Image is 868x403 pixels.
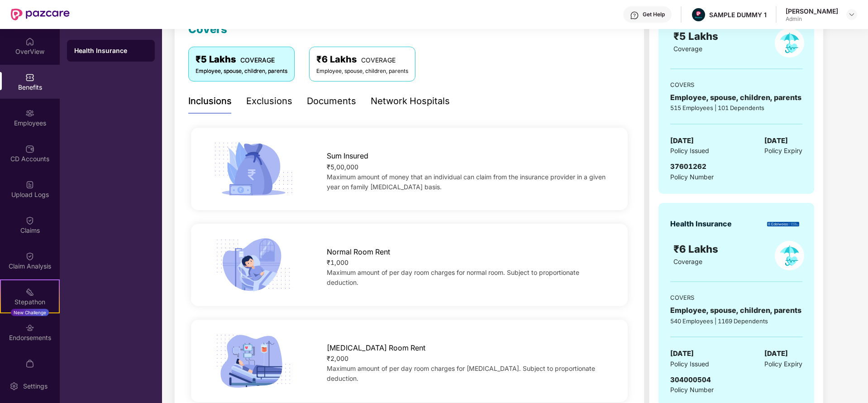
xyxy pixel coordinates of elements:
[327,365,595,382] span: Maximum amount of per day room charges for [MEDICAL_DATA]. Subject to proportionate deduction.
[670,293,802,302] div: COVERS
[327,269,579,286] span: Maximum amount of per day room charges for normal room. Subject to proportionate deduction.
[673,243,721,255] span: ₹6 Lakhs
[764,348,788,359] span: [DATE]
[25,288,34,297] img: svg+xml;base64,PHN2ZyB4bWxucz0iaHR0cDovL3d3dy53My5vcmcvMjAwMC9zdmciIHdpZHRoPSIyMSIgaGVpZ2h0PSIyMC...
[327,150,368,162] span: Sum Insured
[240,56,275,64] span: COVERAGE
[673,45,702,53] span: Coverage
[307,94,356,108] div: Documents
[11,309,49,316] div: New Challenge
[670,348,694,359] span: [DATE]
[327,354,608,364] div: ₹2,000
[775,241,804,270] img: policyIcon
[786,7,838,15] div: [PERSON_NAME]
[74,46,148,55] div: Health Insurance
[670,305,802,316] div: Employee, spouse, children, parents
[670,80,802,89] div: COVERS
[210,235,296,295] img: icon
[786,15,838,23] div: Admin
[630,11,639,20] img: svg+xml;base64,PHN2ZyBpZD0iSGVscC0zMngzMiIgeG1sbnM9Imh0dHA6Ly93d3cudzMub3JnLzIwMDAvc3ZnIiB3aWR0aD...
[246,94,292,108] div: Exclusions
[670,92,802,103] div: Employee, spouse, children, parents
[848,11,855,18] img: svg+xml;base64,PHN2ZyBpZD0iRHJvcGRvd24tMzJ4MzIiIHhtbG5zPSJodHRwOi8vd3d3LnczLm9yZy8yMDAwL3N2ZyIgd2...
[25,359,34,368] img: svg+xml;base64,PHN2ZyBpZD0iTXlfT3JkZXJzIiBkYXRhLW5hbWU9Ik15IE9yZGVycyIgeG1sbnM9Imh0dHA6Ly93d3cudz...
[316,53,408,67] div: ₹6 Lakhs
[196,67,287,76] div: Employee, spouse, children, parents
[327,173,606,191] span: Maximum amount of money that an individual can claim from the insurance provider in a given year ...
[371,94,450,108] div: Network Hospitals
[670,359,709,369] span: Policy Issued
[327,258,608,268] div: ₹1,000
[327,246,390,258] span: Normal Room Rent
[670,162,706,171] span: 37601262
[20,382,50,391] div: Settings
[709,10,767,19] div: SAMPLE DUMMY 1
[25,109,34,118] img: svg+xml;base64,PHN2ZyBpZD0iRW1wbG95ZWVzIiB4bWxucz0iaHR0cDovL3d3dy53My5vcmcvMjAwMC9zdmciIHdpZHRoPS...
[25,180,34,189] img: svg+xml;base64,PHN2ZyBpZD0iVXBsb2FkX0xvZ3MiIGRhdGEtbmFtZT0iVXBsb2FkIExvZ3MiIHhtbG5zPSJodHRwOi8vd3...
[670,386,714,393] span: Policy Number
[670,375,711,384] span: 304000504
[670,135,694,146] span: [DATE]
[327,342,425,354] span: [MEDICAL_DATA] Room Rent
[25,37,34,46] img: svg+xml;base64,PHN2ZyBpZD0iSG9tZSIgeG1sbnM9Imh0dHA6Ly93d3cudzMub3JnLzIwMDAvc3ZnIiB3aWR0aD0iMjAiIG...
[767,222,799,227] img: insurerLogo
[196,53,287,67] div: ₹5 Lakhs
[25,323,34,332] img: svg+xml;base64,PHN2ZyBpZD0iRW5kb3JzZW1lbnRzIiB4bWxucz0iaHR0cDovL3d3dy53My5vcmcvMjAwMC9zdmciIHdpZH...
[327,162,608,172] div: ₹5,00,000
[25,252,34,261] img: svg+xml;base64,PHN2ZyBpZD0iQ2xhaW0iIHhtbG5zPSJodHRwOi8vd3d3LnczLm9yZy8yMDAwL3N2ZyIgd2lkdGg9IjIwIi...
[643,11,665,18] div: Get Help
[692,8,705,21] img: Pazcare_Alternative_logo-01-01.png
[10,382,19,391] img: svg+xml;base64,PHN2ZyBpZD0iU2V0dGluZy0yMHgyMCIgeG1sbnM9Imh0dHA6Ly93d3cudzMub3JnLzIwMDAvc3ZnIiB3aW...
[764,146,802,156] span: Policy Expiry
[1,297,59,307] div: Stepathon
[210,139,296,199] img: icon
[670,218,732,230] div: Health Insurance
[25,144,34,154] img: svg+xml;base64,PHN2ZyBpZD0iQ0RfQWNjb3VudHMiIGRhdGEtbmFtZT0iQ0QgQWNjb3VudHMiIHhtbG5zPSJodHRwOi8vd3...
[188,94,232,108] div: Inclusions
[670,173,714,181] span: Policy Number
[11,9,70,20] img: New Pazcare Logo
[188,23,227,36] span: Covers
[764,359,802,369] span: Policy Expiry
[361,56,396,64] span: COVERAGE
[673,258,702,265] span: Coverage
[25,216,34,225] img: svg+xml;base64,PHN2ZyBpZD0iQ2xhaW0iIHhtbG5zPSJodHRwOi8vd3d3LnczLm9yZy8yMDAwL3N2ZyIgd2lkdGg9IjIwIi...
[670,146,709,156] span: Policy Issued
[764,135,788,146] span: [DATE]
[670,103,802,112] div: 515 Employees | 101 Dependents
[210,331,296,391] img: icon
[25,73,34,82] img: svg+xml;base64,PHN2ZyBpZD0iQmVuZWZpdHMiIHhtbG5zPSJodHRwOi8vd3d3LnczLm9yZy8yMDAwL3N2ZyIgd2lkdGg9Ij...
[316,67,408,76] div: Employee, spouse, children, parents
[673,30,721,42] span: ₹5 Lakhs
[775,28,804,58] img: policyIcon
[670,317,802,326] div: 540 Employees | 1169 Dependents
